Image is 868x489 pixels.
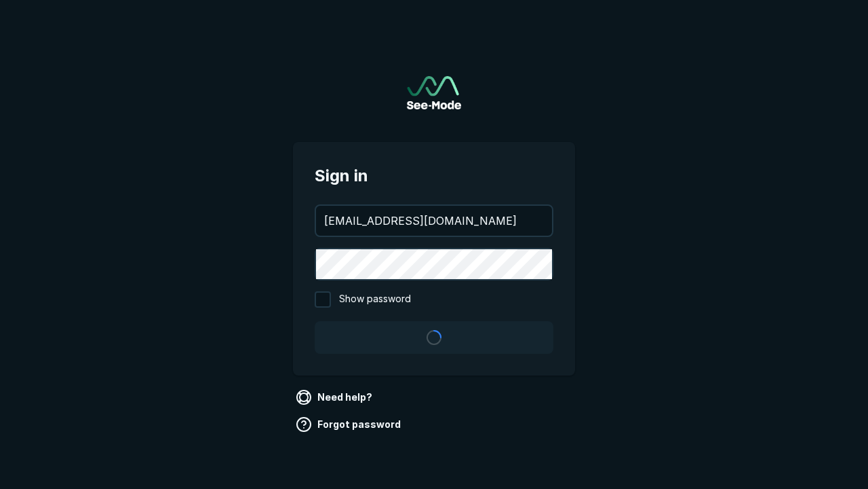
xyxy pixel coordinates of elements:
img: See-Mode Logo [407,76,461,109]
a: Go to sign in [407,76,461,109]
input: your@email.com [316,206,552,236]
a: Need help? [293,386,378,408]
span: Sign in [315,164,553,188]
span: Show password [339,291,411,308]
a: Forgot password [293,414,406,435]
